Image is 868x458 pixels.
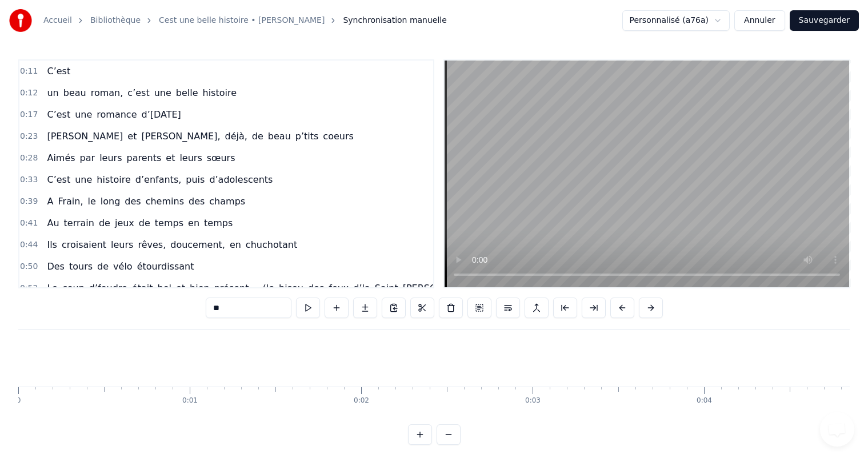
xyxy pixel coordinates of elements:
span: Saint [374,282,399,295]
span: d’foudre [88,282,129,295]
span: terrain [63,216,95,230]
span: par [79,151,97,164]
span: beau [267,130,292,143]
span: long [99,195,122,208]
span: C’est [46,173,71,186]
span: 0:17 [20,109,38,120]
a: Bibliothèque [90,15,141,26]
span: 0:52 [20,283,38,294]
span: en [229,238,242,251]
span: vélo [112,260,134,273]
span: de [251,130,265,143]
span: étourdissant [136,260,195,273]
span: A [46,195,54,208]
span: et [175,282,186,295]
span: Aimés [46,151,76,164]
span: 0:44 [20,239,38,251]
span: C’est [46,108,71,121]
span: doucement, [169,238,226,251]
span: 0:50 [20,261,38,272]
img: youka [9,9,32,32]
span: Synchronisation manuelle [343,15,447,26]
span: champs [208,195,246,208]
span: 0:12 [20,87,38,99]
span: une [153,86,173,99]
span: beau [62,86,87,99]
span: feux [327,282,350,295]
span: sœurs [206,151,237,164]
span: 0:39 [20,196,38,207]
span: Au [46,216,60,230]
span: d’[DATE] [140,108,182,121]
span: 0:23 [20,131,38,142]
span: rêves, [137,238,167,251]
span: d’enfants, [134,173,183,186]
button: Annuler [734,10,785,31]
span: et [165,151,176,164]
span: romance [95,108,138,121]
span: une [74,108,93,121]
span: croisaient [61,238,107,251]
span: bien [189,282,211,295]
span: était [131,282,154,295]
span: leurs [110,238,134,251]
span: leurs [98,151,123,164]
span: belle [175,86,199,99]
a: Cest une belle histoire • [PERSON_NAME] [159,15,325,26]
span: p’tits [294,130,320,143]
span: de [138,216,151,230]
span: des [307,282,325,295]
span: le [87,195,97,208]
span: temps [154,216,185,230]
span: chuchotant [245,238,298,251]
span: c’est [126,86,150,99]
span: Frain, [57,195,84,208]
a: Ouvrir le chat [820,412,854,447]
span: de [98,216,111,230]
span: C’est [46,65,71,78]
span: roman, [90,86,125,99]
span: temps [203,216,234,230]
span: (le [262,282,276,295]
span: chemins [145,195,185,208]
span: 0:33 [20,174,38,186]
span: bel [157,282,173,295]
span: d’adolescents [208,173,274,186]
span: tours [68,260,94,273]
span: un [46,86,59,99]
span: coup [61,282,86,295]
span: 0:11 [20,66,38,77]
span: Des [46,260,66,273]
span: présent… [213,282,259,295]
span: Ils [46,238,58,251]
span: une [74,173,93,186]
span: d’la [352,282,371,295]
span: et [126,130,138,143]
span: 0:41 [20,218,38,229]
span: [PERSON_NAME] [46,130,124,143]
span: jeux [114,216,135,230]
span: bisou [278,282,305,295]
a: Accueil [43,15,72,26]
span: puis [185,173,206,186]
span: en [187,216,201,230]
span: 0:28 [20,152,38,164]
nav: breadcrumb [43,15,447,26]
span: histoire [95,173,132,186]
span: histoire [202,86,238,99]
span: parents [126,151,163,164]
span: coeurs [322,130,354,143]
span: Le [46,282,58,295]
span: leurs [178,151,203,164]
span: déjà, [223,130,248,143]
span: [PERSON_NAME], [140,130,221,143]
button: Sauvegarder [790,10,859,31]
span: des [187,195,206,208]
span: des [123,195,142,208]
span: de [96,260,110,273]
